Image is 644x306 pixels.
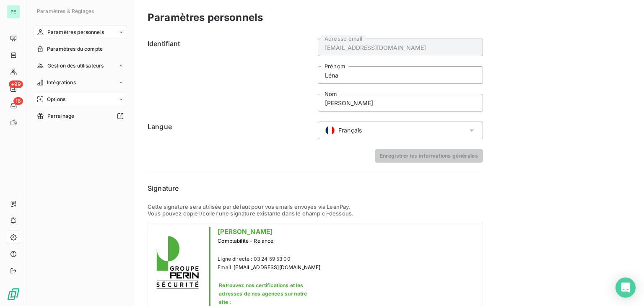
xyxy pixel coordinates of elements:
[148,10,263,25] h3: Paramètres personnels
[37,8,94,14] span: Paramètres & Réglages
[7,5,20,18] div: PE
[234,264,320,270] font: [EMAIL_ADDRESS][DOMAIN_NAME]
[34,109,127,123] a: Parrainage
[47,45,103,53] span: Paramètres du compte
[47,79,76,86] span: Intégrations
[47,112,75,120] span: Parrainage
[318,94,483,112] input: placeholder
[148,183,483,193] h6: Signature
[219,282,307,305] span: Retrouvez nos certifications et les adresses de nos agences sur notre site :
[13,97,23,105] span: 16
[218,256,291,262] span: Ligne directe : 03 24 59 53 00
[153,232,202,293] img: 70b993390a36e019b376f756d5223202.png
[218,264,320,270] span: Email :
[338,126,362,135] span: Français
[318,66,483,84] input: placeholder
[34,42,127,56] a: Paramètres du compte
[218,228,273,236] b: [PERSON_NAME]
[148,39,313,112] h6: Identifiant
[318,39,483,56] input: placeholder
[615,277,636,298] div: Open Intercom Messenger
[7,288,20,301] img: Logo LeanPay
[218,238,273,244] span: Comptabilité - Relance
[375,149,483,163] button: Enregistrer les informations générales
[148,203,483,210] p: Cette signature sera utilisée par défaut pour vos emails envoyés via LeanPay.
[47,29,104,36] span: Paramètres personnels
[9,80,23,88] span: +99
[47,96,65,103] span: Options
[47,62,104,70] span: Gestion des utilisateurs
[148,210,483,217] p: Vous pouvez copier/coller une signature existante dans le champ ci-dessous.
[148,122,313,139] h6: Langue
